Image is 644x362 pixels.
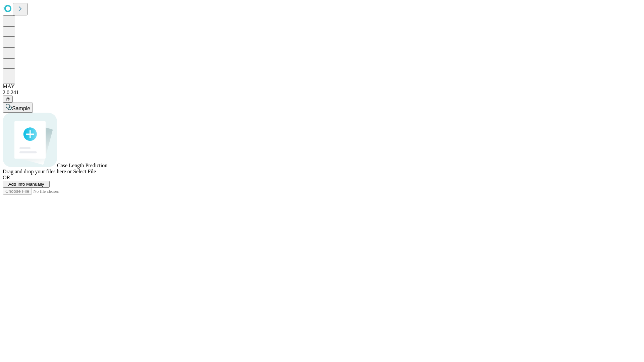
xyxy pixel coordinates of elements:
span: Drag and drop your files here or [3,169,72,174]
span: @ [5,97,10,102]
span: Add Info Manually [8,182,44,187]
div: 2.0.241 [3,89,641,96]
div: MAY [3,83,641,89]
button: Add Info Manually [3,181,50,188]
button: Sample [3,103,33,113]
span: Sample [12,106,30,111]
button: @ [3,96,13,103]
span: Case Length Prediction [57,163,107,168]
span: Select File [73,169,96,174]
span: OR [3,175,10,180]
